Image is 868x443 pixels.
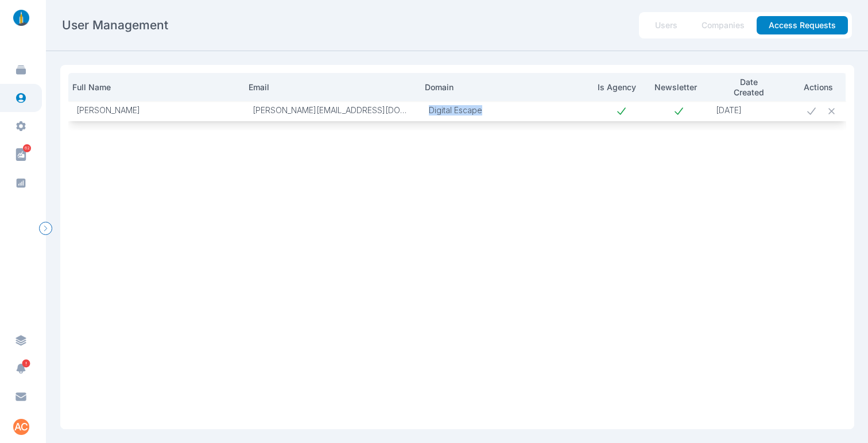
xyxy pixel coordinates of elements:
button: Access Requests [757,16,848,34]
p: Is Agency [597,82,637,93]
p: gordon@revenueperformance.com [253,105,413,115]
p: Newsletter [654,82,697,93]
img: linklaunch_small.2ae18699.png [9,10,33,26]
button: Users [643,16,689,34]
p: Email [249,82,407,93]
p: Actions [804,82,842,93]
p: Date Created [712,77,786,97]
p: Digital Escape [429,105,585,115]
p: Domain [425,82,579,93]
p: gordon Liametz [76,105,237,115]
span: 62 [23,144,31,152]
button: Companies [689,16,757,34]
p: [DATE] [716,105,792,115]
h2: User Management [62,17,168,33]
p: Full Name [72,82,231,93]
